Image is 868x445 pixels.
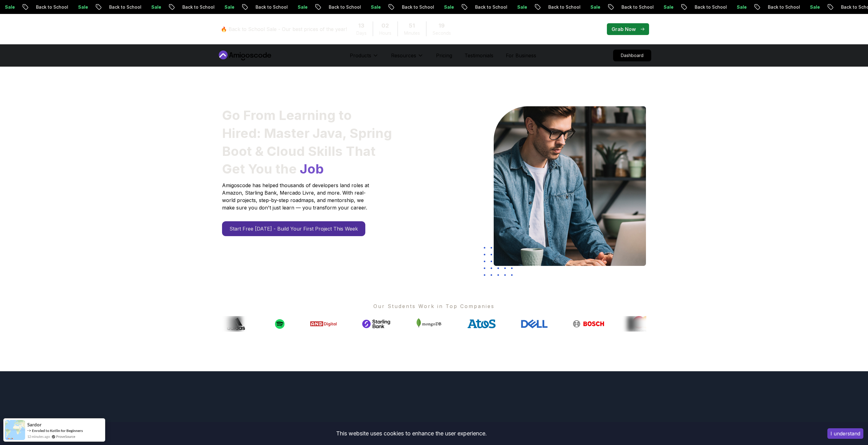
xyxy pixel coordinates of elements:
button: Accept cookies [827,428,863,439]
p: Back to School [686,4,728,10]
span: Job [300,161,324,177]
p: Back to School [393,4,435,10]
p: Back to School [613,4,655,10]
p: Back to School [759,4,801,10]
p: Dashboard [613,50,651,61]
button: Resources [391,52,424,64]
p: Amigoscode has helped thousands of developers land roles at Amazon, Starling Bank, Mercado Livre,... [222,182,371,211]
p: Sale [582,4,602,10]
p: Sale [362,4,382,10]
img: provesource social proof notification image [5,420,25,440]
p: Sale [69,4,89,10]
span: Seconds [433,30,451,36]
img: hero [494,106,646,266]
p: Back to School [27,4,69,10]
p: Back to School [247,4,289,10]
a: ProveSource [56,434,75,439]
span: 13 Days [358,21,364,30]
p: Sale [143,4,162,10]
div: This website uses cookies to enhance the user experience. [5,427,818,440]
h1: Go From Learning to Hired: Master Java, Spring Boot & Cloud Skills That Get You the [222,106,393,178]
p: Our Students Work in Top Companies [222,302,646,310]
a: Testimonials [465,52,493,59]
span: -> [27,428,31,433]
a: Dashboard [613,50,651,61]
p: Back to School [466,4,509,10]
p: Resources [391,52,416,59]
span: 2 Hours [381,21,389,30]
p: Back to School [540,4,582,10]
span: 12 minutes ago [27,434,50,439]
p: Sale [435,4,455,10]
span: Sardor [27,422,42,427]
p: Back to School [100,4,143,10]
span: 19 Seconds [438,21,445,30]
p: Sale [216,4,236,10]
p: Sale [509,4,528,10]
span: 51 Minutes [409,21,415,30]
p: Grab Now [612,25,636,33]
p: Back to School [174,4,216,10]
p: Sale [289,4,309,10]
button: Products [350,52,379,64]
a: For Business [506,52,536,59]
a: Pricing [436,52,452,59]
span: Hours [379,30,391,36]
span: Days [356,30,367,36]
span: Minutes [404,30,420,36]
p: 🔥 Back to School Sale - Our best prices of the year! [221,25,347,33]
p: Back to School [320,4,362,10]
p: Sale [655,4,675,10]
a: Enroled to Kotlin for Beginners [32,428,83,433]
p: Sale [801,4,821,10]
p: Products [350,52,371,59]
p: Sale [728,4,748,10]
a: Start Free [DATE] - Build Your First Project This Week [222,221,365,236]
